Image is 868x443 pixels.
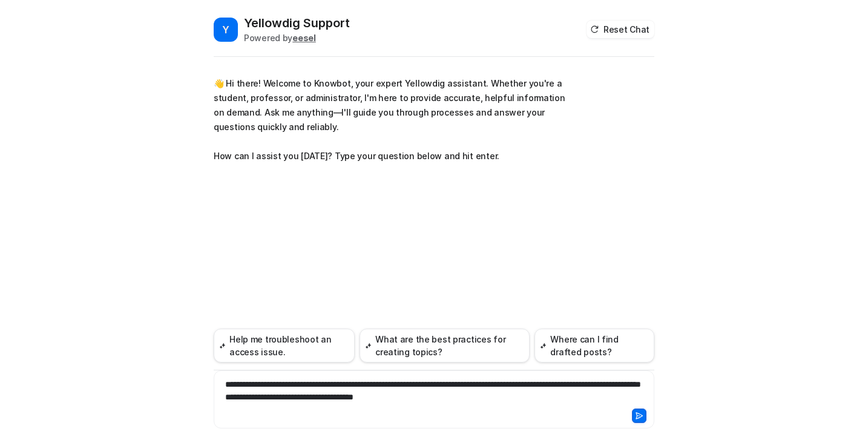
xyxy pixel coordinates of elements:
button: Help me troubleshoot an access issue. [214,329,355,363]
div: Powered by [244,31,350,44]
h2: Yellowdig Support [244,15,350,31]
p: 👋 Hi there! Welcome to Knowbot, your expert Yellowdig assistant. Whether you're a student, profes... [214,76,568,163]
b: eesel [292,33,316,43]
button: Reset Chat [587,21,654,38]
button: Where can I find drafted posts? [534,329,654,363]
span: Y [214,18,238,42]
button: What are the best practices for creating topics? [360,329,530,363]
